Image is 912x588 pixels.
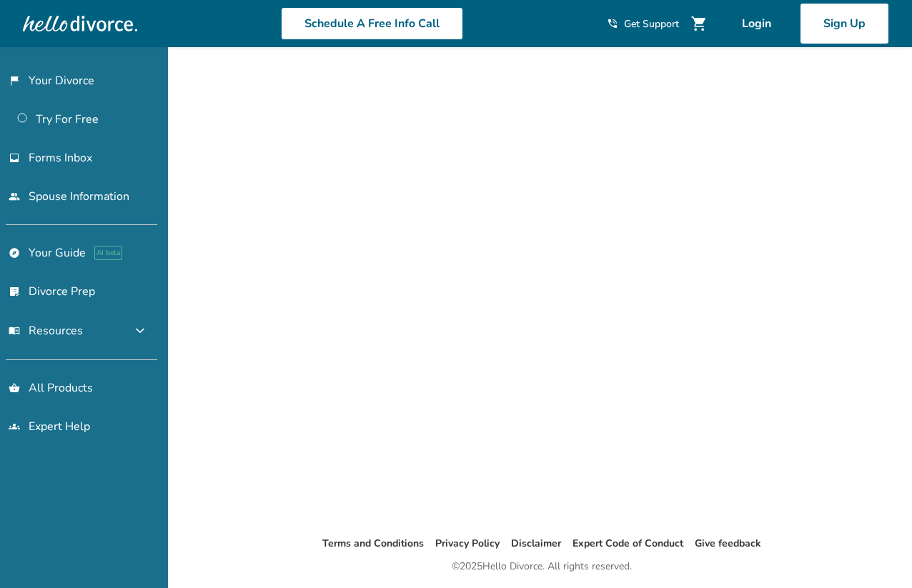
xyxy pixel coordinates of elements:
span: AI beta [94,246,122,260]
span: people [9,191,20,202]
span: Resources [9,323,83,339]
a: Privacy Policy [435,537,500,550]
a: Schedule A Free Info Call [281,7,463,40]
a: Expert Code of Conduct [573,537,683,550]
span: expand_more [132,322,149,339]
span: Forms Inbox [29,150,92,166]
span: phone_in_talk [607,18,618,29]
span: shopping_basket [9,382,20,394]
li: Give feedback [695,535,761,552]
span: list_alt_check [9,286,20,297]
span: menu_book [9,325,20,337]
a: Sign Up [800,3,889,44]
span: explore [9,247,20,259]
div: © 2025 Hello Divorce. All rights reserved. [452,558,632,575]
span: shopping_cart [690,15,708,32]
span: Get Support [624,17,679,31]
a: Terms and Conditions [322,537,424,550]
a: phone_in_talkGet Support [607,17,679,31]
span: groups [9,421,20,432]
span: flag_2 [9,75,20,86]
li: Disclaimer [511,535,561,552]
a: Login [719,3,794,44]
span: inbox [9,152,20,164]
